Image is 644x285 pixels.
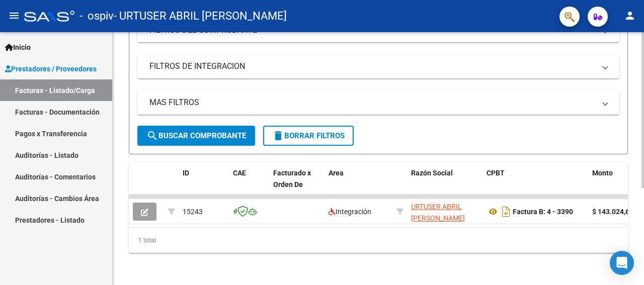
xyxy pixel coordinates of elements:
div: 1 total [129,228,628,253]
span: Prestadores / Proveedores [5,63,97,74]
span: CPBT [487,169,505,177]
mat-icon: person [624,10,636,22]
span: Borrar Filtros [272,131,345,140]
span: CAE [233,169,246,177]
span: Integración [329,208,371,216]
i: Descargar documento [500,204,513,220]
strong: Factura B: 4 - 3390 [513,208,573,216]
button: Borrar Filtros [263,126,354,146]
span: Area [329,169,344,177]
mat-icon: search [146,130,158,142]
mat-panel-title: MAS FILTROS [149,97,595,108]
mat-panel-title: FILTROS DE INTEGRACION [149,61,595,72]
span: URTUSER ABRIL [PERSON_NAME] [411,203,465,222]
button: Buscar Comprobante [137,126,255,146]
mat-expansion-panel-header: MAS FILTROS [137,90,619,115]
span: Monto [592,169,613,177]
span: Facturado x Orden De [273,169,311,188]
datatable-header-cell: ID [179,162,229,207]
datatable-header-cell: Facturado x Orden De [269,162,325,207]
mat-icon: menu [8,10,20,22]
span: Razón Social [411,169,453,177]
span: Inicio [5,42,31,53]
mat-expansion-panel-header: FILTROS DE INTEGRACION [137,54,619,78]
span: - ospiv [79,5,114,27]
strong: $ 143.024,64 [592,208,633,216]
div: Open Intercom Messenger [610,251,634,275]
datatable-header-cell: CAE [229,162,269,207]
span: Buscar Comprobante [146,131,246,140]
mat-icon: delete [272,130,284,142]
span: ID [183,169,189,177]
div: 27421130782 [411,201,478,222]
datatable-header-cell: Area [325,162,392,207]
datatable-header-cell: Razón Social [407,162,482,207]
span: - URTUSER ABRIL [PERSON_NAME] [114,5,287,27]
datatable-header-cell: CPBT [482,162,588,207]
span: 15243 [183,208,203,216]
